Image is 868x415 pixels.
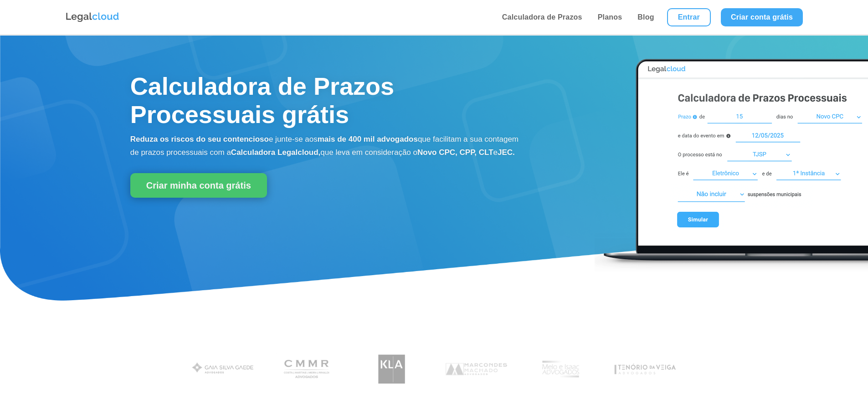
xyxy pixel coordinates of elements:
img: Calculadora de Prazos Processuais Legalcloud [595,49,868,273]
a: Calculadora de Prazos Processuais Legalcloud [595,266,868,274]
p: e junte-se aos que facilitam a sua contagem de prazos processuais com a que leva em consideração o e [130,133,521,159]
span: Calculadora de Prazos Processuais grátis [130,72,394,128]
img: Logo da Legalcloud [65,11,120,23]
b: Novo CPC, CPP, CLT [417,148,493,157]
b: mais de 400 mil advogados [318,135,418,143]
a: Criar minha conta grátis [130,173,267,198]
img: Tenório da Veiga Advogados [610,350,680,389]
b: JEC. [498,148,515,157]
a: Criar conta grátis [721,8,803,26]
b: Calculadora Legalcloud, [231,148,321,157]
b: Reduza os riscos do seu contencioso [130,135,269,143]
img: Gaia Silva Gaede Advogados Associados [188,350,258,389]
img: Costa Martins Meira Rinaldi Advogados [272,350,342,389]
img: Profissionais do escritório Melo e Isaac Advogados utilizam a Legalcloud [526,350,596,389]
a: Entrar [667,8,711,26]
img: Koury Lopes Advogados [357,350,426,389]
img: Marcondes Machado Advogados utilizam a Legalcloud [442,350,511,389]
